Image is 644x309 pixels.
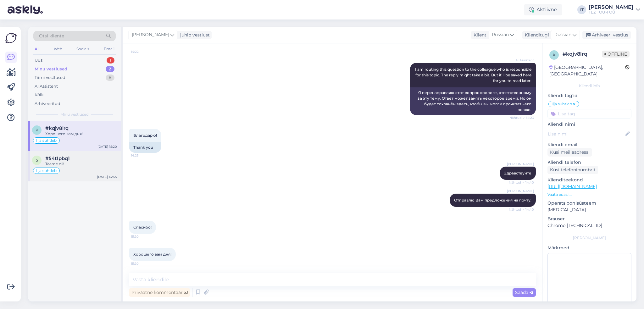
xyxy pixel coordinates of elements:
[554,31,571,38] span: Russian
[547,216,631,222] p: Brauser
[178,32,210,38] div: juhib vestlust
[53,45,64,53] div: Web
[410,87,536,115] div: Я перенаправляю этот вопрос коллеге, ответственному за эту тему. Ответ может занять некоторое вре...
[36,158,38,163] span: 5
[577,5,586,14] div: IT
[552,102,572,106] span: Ilja suhtleb
[39,33,64,39] span: Otsi kliente
[548,130,624,137] input: Lisa nimi
[547,184,597,189] a: [URL][DOMAIN_NAME]
[415,67,532,83] span: I am routing this question to the colleague who is responsible for this topic. The reply might ta...
[547,109,631,119] input: Lisa tag
[547,166,598,174] div: Küsi telefoninumbrit
[107,57,114,63] div: 1
[45,156,70,161] span: #54t1pbq1
[547,245,631,251] p: Märkmed
[507,189,534,193] span: [PERSON_NAME]
[35,101,60,107] div: Arhiveeritud
[589,5,640,15] a: [PERSON_NAME]TEZ TOUR OÜ
[33,45,41,53] div: All
[129,142,161,153] div: Thank you
[547,148,592,157] div: Küsi meiliaadressi
[131,234,154,239] span: 15:20
[547,141,631,148] p: Kliendi email
[471,32,486,38] div: Klient
[35,57,42,63] div: Uus
[589,10,633,15] div: TEZ TOUR OÜ
[60,112,89,117] span: Minu vestlused
[549,64,625,77] div: [GEOGRAPHIC_DATA], [GEOGRAPHIC_DATA]
[547,222,631,229] p: Chrome [TECHNICAL_ID]
[133,225,152,229] span: Спасибо!
[35,92,44,98] div: Kõik
[454,198,531,202] span: Отправлю Вам предложения на почту.
[45,125,69,131] span: #kqjv8lrq
[106,66,114,72] div: 2
[547,83,631,89] div: Kliendi info
[131,261,154,266] span: 15:20
[504,171,531,175] span: Здравствуйте
[553,52,556,57] span: k
[106,74,114,81] div: 8
[75,45,91,53] div: Socials
[509,180,534,185] span: Nähtud ✓ 14:40
[547,92,631,99] p: Kliendi tag'id
[129,288,190,297] div: Privaatne kommentaar
[103,45,116,53] div: Email
[510,58,534,63] span: AI Assistent
[133,133,157,138] span: Благодарю!
[507,162,534,166] span: [PERSON_NAME]
[133,252,171,257] span: Хорошего вам дня!
[131,49,154,54] span: 14:22
[5,32,17,44] img: Askly Logo
[492,31,509,38] span: Russian
[509,115,534,120] span: Nähtud ✓ 14:23
[45,131,117,137] div: Хорошего вам дня!
[132,31,169,38] span: [PERSON_NAME]
[36,169,57,173] span: Ilja suhtleb
[35,83,58,90] div: AI Assistent
[515,290,533,295] span: Saada
[35,74,65,81] div: Tiimi vestlused
[547,121,631,128] p: Kliendi nimi
[35,66,67,72] div: Minu vestlused
[97,144,117,149] div: [DATE] 15:20
[36,128,38,132] span: k
[45,161,117,167] div: Teeme nii!
[509,207,534,212] span: Nähtud ✓ 14:40
[547,207,631,213] p: [MEDICAL_DATA]
[547,235,631,241] div: [PERSON_NAME]
[582,31,631,39] div: Arhiveeri vestlus
[36,139,57,142] span: Ilja suhtleb
[589,5,633,10] div: [PERSON_NAME]
[547,159,631,166] p: Kliendi telefon
[602,51,630,58] span: Offline
[547,177,631,183] p: Klienditeekond
[547,192,631,197] p: Vaata edasi ...
[524,4,562,15] div: Aktiivne
[547,200,631,207] p: Operatsioonisüsteem
[131,153,154,158] span: 14:23
[97,174,117,179] div: [DATE] 14:45
[522,32,549,38] div: Klienditugi
[563,50,602,58] div: # kqjv8lrq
